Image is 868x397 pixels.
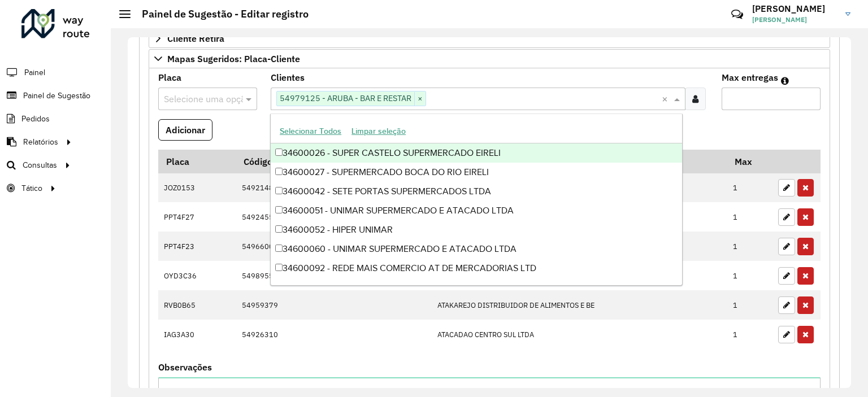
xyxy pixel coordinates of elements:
a: Mapas Sugeridos: Placa-Cliente [149,49,830,68]
span: Painel de Sugestão [23,90,90,102]
div: 34600051 - UNIMAR SUPERMERCADO E ATACADO LTDA [271,201,682,220]
span: Pedidos [21,113,50,125]
td: 1 [727,290,772,320]
div: 34600100 - CDP SUPERMERCADOS LTDA [271,278,682,297]
td: 54959379 [236,290,432,320]
td: 1 [727,173,772,203]
td: 1 [727,261,772,290]
div: 34600060 - UNIMAR SUPERMERCADO E ATACADO LTDA [271,239,682,259]
td: PPT4F23 [158,232,236,261]
td: 54989556 [236,261,432,290]
label: Observações [158,360,212,374]
span: Cliente Retira [167,34,224,43]
span: Consultas [23,159,57,171]
span: × [414,92,426,106]
td: OYD3C36 [158,261,236,290]
button: Adicionar [158,119,212,141]
td: 1 [727,320,772,349]
td: JOZ0153 [158,173,236,203]
span: Tático [21,182,42,194]
td: 54921489 [236,173,432,203]
td: ATACADAO CENTRO SUL LTDA [432,320,727,349]
h3: [PERSON_NAME] [752,3,837,14]
th: Código Cliente [236,150,432,173]
td: 1 [727,202,772,232]
button: Limpar seleção [346,123,411,140]
td: IAG3A30 [158,320,236,349]
div: 34600027 - SUPERMERCADO BOCA DO RIO EIRELI [271,163,682,182]
td: 54924558 [236,202,432,232]
div: 34600042 - SETE PORTAS SUPERMERCADOS LTDA [271,182,682,201]
th: Placa [158,150,236,173]
label: Clientes [271,71,305,84]
a: Contato Rápido [725,2,749,27]
label: Placa [158,71,181,84]
button: Selecionar Todos [275,123,346,140]
td: ATAKAREJO DISTRIBUIDOR DE ALIMENTOS E BE [432,290,727,320]
h2: Painel de Sugestão - Editar registro [131,8,309,20]
span: Painel [24,67,45,78]
div: 34600092 - REDE MAIS COMERCIO AT DE MERCADORIAS LTD [271,259,682,278]
label: Max entregas [722,71,778,84]
td: 54966003 [236,232,432,261]
div: 34600026 - SUPER CASTELO SUPERMERCADO EIRELI [271,143,682,163]
td: RVB0B65 [158,290,236,320]
span: Relatórios [23,136,58,148]
div: 34600052 - HIPER UNIMAR [271,220,682,239]
td: 54926310 [236,320,432,349]
ng-dropdown-panel: Options list [270,114,683,286]
span: 54979125 - ARUBA - BAR E RESTAR [277,91,414,105]
th: Max [727,150,772,173]
a: Cliente Retira [149,29,830,48]
span: Clear all [662,92,671,106]
span: [PERSON_NAME] [752,15,837,25]
td: PPT4F27 [158,202,236,232]
td: 1 [727,232,772,261]
span: Mapas Sugeridos: Placa-Cliente [167,54,300,63]
em: Máximo de clientes que serão colocados na mesma rota com os clientes informados [781,76,789,85]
